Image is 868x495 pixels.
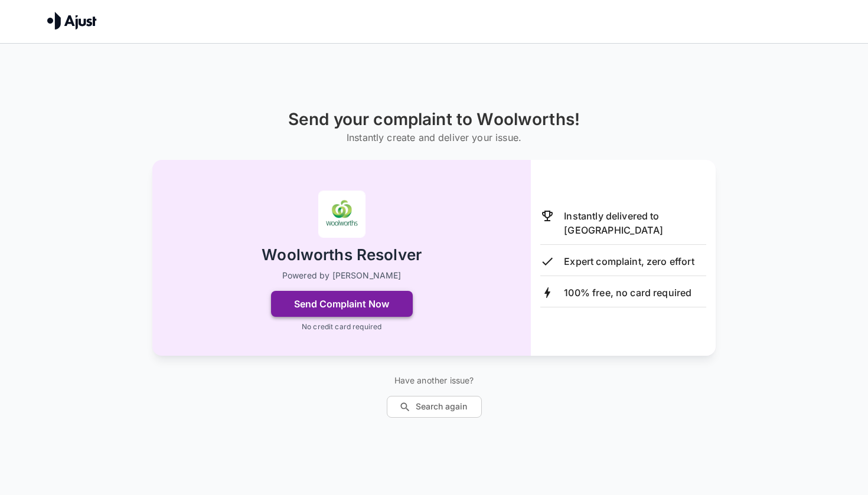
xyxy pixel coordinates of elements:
img: Ajust [47,12,97,29]
p: 100% free, no card required [564,286,691,300]
h6: Instantly create and deliver your issue. [288,129,580,146]
p: Powered by [PERSON_NAME] [282,270,402,281]
h1: Send your complaint to Woolworths! [288,110,580,129]
h2: Woolworths Resolver [262,245,422,265]
p: Expert complaint, zero effort [564,254,694,268]
img: Woolworths [318,191,366,238]
p: No credit card required [302,322,381,332]
button: Send Complaint Now [271,291,413,317]
p: Have another issue? [387,375,482,386]
button: Search again [387,396,482,418]
p: Instantly delivered to [GEOGRAPHIC_DATA] [564,209,706,237]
